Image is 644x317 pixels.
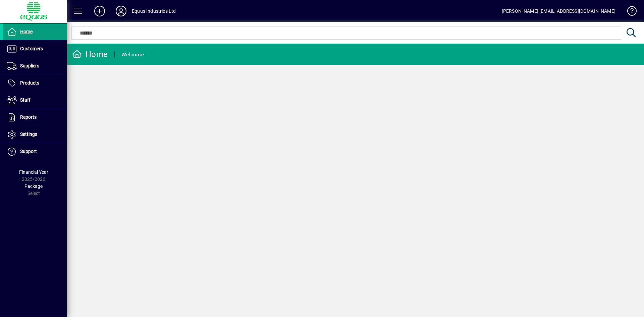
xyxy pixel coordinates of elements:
span: Suppliers [20,63,39,68]
button: Add [89,5,110,17]
div: Home [72,49,108,60]
a: Staff [3,92,67,109]
a: Reports [3,109,67,126]
span: Home [20,29,33,34]
span: Package [24,183,43,189]
a: Settings [3,126,67,143]
span: Customers [20,46,43,51]
button: Profile [110,5,132,17]
div: Equus Industries Ltd [132,6,176,16]
span: Support [20,149,37,154]
a: Products [3,75,67,92]
span: Settings [20,131,37,137]
div: Welcome [121,49,144,60]
a: Customers [3,41,67,57]
a: Knowledge Base [622,1,636,23]
span: Products [20,80,39,86]
div: [PERSON_NAME] [EMAIL_ADDRESS][DOMAIN_NAME] [502,6,615,16]
span: Reports [20,114,37,120]
span: Staff [20,97,31,103]
a: Support [3,143,67,160]
span: Financial Year [19,169,48,175]
a: Suppliers [3,58,67,74]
